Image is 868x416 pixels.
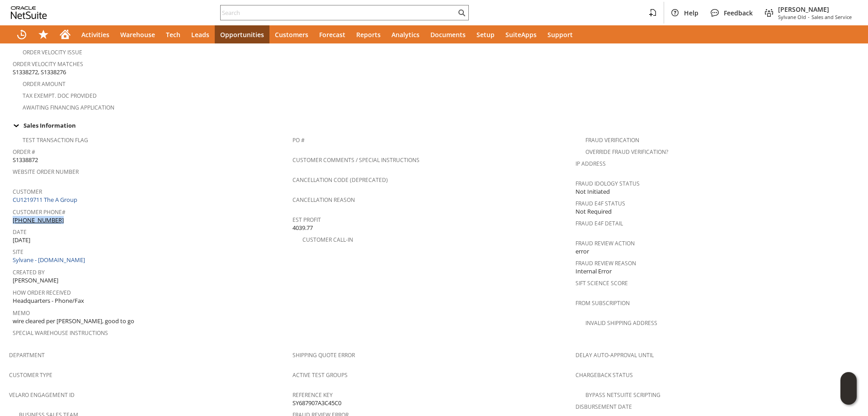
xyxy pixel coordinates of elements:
span: Sales and Service [811,14,852,20]
a: Department [9,351,45,359]
span: Internal Error [576,267,612,276]
a: SuiteApps [500,25,542,43]
a: Test Transaction Flag [23,136,88,144]
span: SuiteApps [505,30,537,39]
span: Forecast [319,30,345,39]
a: Analytics [386,25,425,43]
span: Headquarters - Phone/Fax [13,296,84,305]
span: S1338872 [13,156,38,164]
a: Cancellation Reason [292,196,355,204]
span: Activities [81,30,109,39]
a: Order Amount [23,80,66,88]
svg: Shortcuts [38,29,49,40]
a: Awaiting Financing Application [23,104,114,111]
span: error [576,247,589,256]
span: Help [684,9,698,17]
a: Customer Call-in [302,236,353,244]
a: Disbursement Date [576,403,632,411]
a: Leads [186,25,215,43]
span: - [808,14,810,20]
a: Customer Comments / Special Instructions [292,156,420,164]
a: Est Profit [292,216,321,224]
a: Forecast [314,25,351,43]
span: Analytics [392,30,420,39]
a: CU1219711 The A Group [13,196,80,204]
span: Warehouse [120,30,155,39]
a: Tax Exempt. Doc Provided [23,92,97,100]
td: Sales Information [9,120,859,131]
a: Fraud Idology Status [576,180,640,187]
a: Fraud Review Action [576,239,635,247]
span: Leads [191,30,209,39]
svg: Recent Records [16,29,27,40]
a: Order Velocity Issue [23,48,82,56]
span: Setup [476,30,495,39]
a: Fraud Verification [585,136,639,144]
svg: logo [11,6,47,19]
a: Special Warehouse Instructions [13,329,108,337]
span: Sylvane Old [778,14,806,20]
a: Sylvane - [DOMAIN_NAME] [13,256,87,264]
a: Date [13,228,27,236]
a: PO # [292,136,305,144]
a: Shipping Quote Error [292,351,355,359]
a: Chargeback Status [576,371,633,379]
a: Customers [269,25,314,43]
span: Feedback [724,9,753,17]
span: Not Initiated [576,187,610,196]
span: Oracle Guided Learning Widget. To move around, please hold and drag [840,389,857,405]
a: Site [13,248,24,256]
span: 4039.77 [292,224,313,232]
span: [PERSON_NAME] [778,5,852,14]
a: Invalid Shipping Address [585,319,657,327]
a: Fraud Review Reason [576,259,636,267]
span: Reports [356,30,381,39]
input: Search [221,7,456,18]
a: How Order Received [13,289,71,296]
a: [PHONE_NUMBER] [13,216,64,224]
svg: Home [60,29,71,40]
a: Fraud E4F Detail [576,220,623,227]
a: Created By [13,268,45,276]
a: Recent Records [11,25,33,43]
a: Opportunities [215,25,269,43]
a: Home [54,25,76,43]
a: Memo [13,309,30,317]
a: Tech [160,25,186,43]
a: Delay Auto-Approval Until [576,351,654,359]
span: wire cleared per [PERSON_NAME], good to go [13,317,134,325]
a: Order Velocity Matches [13,60,83,68]
a: Override Fraud Verification? [585,148,668,156]
span: Customers [275,30,308,39]
a: Sift Science Score [576,279,628,287]
a: Order # [13,148,35,156]
a: IP Address [576,160,606,167]
a: Reports [351,25,386,43]
span: Opportunities [220,30,264,39]
a: Cancellation Code (deprecated) [292,176,388,184]
a: Reference Key [292,391,333,399]
span: Tech [166,30,180,39]
a: Documents [425,25,471,43]
a: Fraud E4F Status [576,200,625,207]
span: Support [547,30,573,39]
a: Setup [471,25,500,43]
a: Activities [76,25,115,43]
a: From Subscription [576,299,630,307]
span: [PERSON_NAME] [13,276,58,285]
a: Customer [13,188,42,196]
div: Shortcuts [33,25,54,43]
a: Customer Phone# [13,208,66,216]
span: Not Required [576,207,612,216]
div: Sales Information [9,120,855,131]
a: Warehouse [115,25,160,43]
a: Bypass NetSuite Scripting [585,391,660,399]
span: SY687907A3C45C0 [292,399,341,407]
a: Active Test Groups [292,371,348,379]
a: Website Order Number [13,168,79,176]
span: Documents [430,30,466,39]
a: Customer Type [9,371,52,379]
iframe: Click here to launch Oracle Guided Learning Help Panel [840,372,857,405]
a: Velaro Engagement ID [9,391,75,399]
span: [DATE] [13,236,30,244]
